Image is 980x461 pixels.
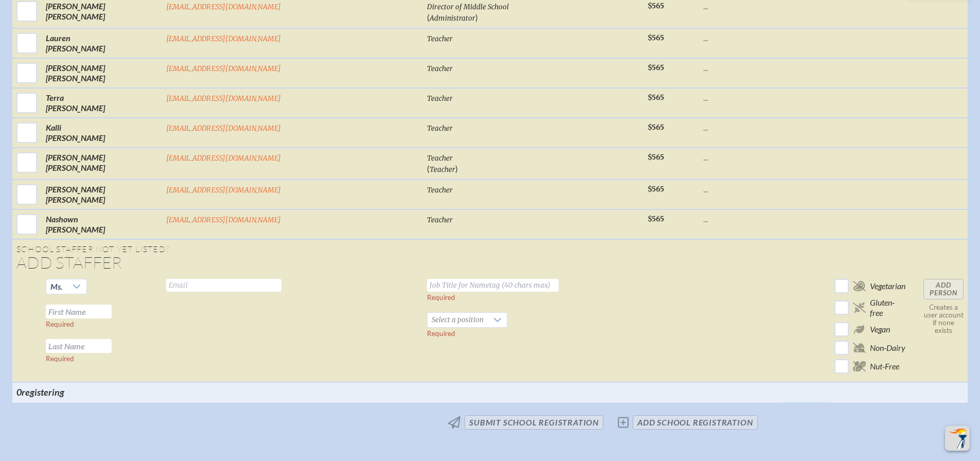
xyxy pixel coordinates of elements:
span: Teacher [430,165,455,174]
span: $565 [648,185,664,193]
p: ... [703,184,777,194]
input: Email [166,279,281,292]
span: Ms. [50,281,63,291]
p: Creates a user account if none exists [923,304,964,334]
p: ... [703,214,777,224]
img: To the top [947,428,968,449]
span: $565 [648,93,664,102]
span: Non-Dairy [870,343,905,353]
input: First Name [46,305,112,318]
td: [PERSON_NAME] [PERSON_NAME] [42,180,162,209]
span: Teacher [427,154,453,163]
span: Vegetarian [870,281,905,291]
td: Terra [PERSON_NAME] [42,88,162,118]
span: ( [427,12,430,22]
span: $565 [648,153,664,162]
p: ... [703,33,777,43]
span: $565 [648,63,664,72]
td: [PERSON_NAME] [PERSON_NAME] [42,148,162,180]
a: [EMAIL_ADDRESS][DOMAIN_NAME] [166,94,281,103]
a: [EMAIL_ADDRESS][DOMAIN_NAME] [166,3,281,11]
span: Teacher [427,34,453,43]
span: Teacher [427,186,453,194]
span: Teacher [427,216,453,224]
span: Nut-Free [870,361,899,371]
label: Required [46,320,74,328]
a: [EMAIL_ADDRESS][DOMAIN_NAME] [166,186,281,194]
label: Required [46,354,74,363]
span: Director of Middle School [427,3,509,11]
span: Select a position [427,313,488,327]
span: $565 [648,215,664,223]
span: ) [455,164,458,173]
span: registering [22,386,64,398]
p: ... [703,122,777,133]
td: Nashown [PERSON_NAME] [42,209,162,239]
label: Required [427,329,455,338]
p: ... [703,1,777,11]
span: $565 [648,123,664,132]
span: $565 [648,2,664,10]
span: Vegan [870,324,890,334]
span: ( [427,164,430,173]
a: [EMAIL_ADDRESS][DOMAIN_NAME] [166,34,281,43]
a: [EMAIL_ADDRESS][DOMAIN_NAME] [166,124,281,133]
label: Required [427,293,455,302]
span: $565 [648,33,664,42]
td: [PERSON_NAME] [PERSON_NAME] [42,58,162,88]
p: ... [703,152,777,163]
span: Teacher [427,64,453,73]
span: Teacher [427,124,453,133]
td: Lauren [PERSON_NAME] [42,28,162,58]
p: ... [703,63,777,73]
span: Administrator [430,14,475,23]
span: Teacher [427,94,453,103]
span: Gluten-free [870,297,907,318]
th: 0 [12,382,162,402]
td: Kalli [PERSON_NAME] [42,118,162,148]
p: ... [703,93,777,103]
a: [EMAIL_ADDRESS][DOMAIN_NAME] [166,154,281,163]
input: Last Name [46,339,112,353]
a: [EMAIL_ADDRESS][DOMAIN_NAME] [166,64,281,73]
span: ) [475,12,478,22]
input: Job Title for Nametag (40 chars max) [427,279,559,292]
span: Ms. [46,279,67,294]
a: [EMAIL_ADDRESS][DOMAIN_NAME] [166,216,281,224]
button: Scroll Top [945,426,970,451]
